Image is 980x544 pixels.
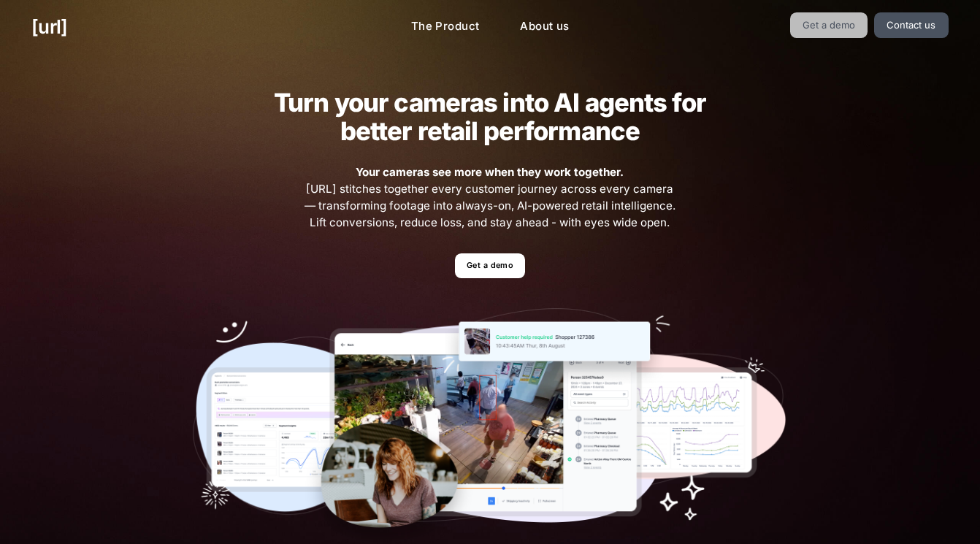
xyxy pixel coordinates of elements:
a: [URL] [31,12,67,41]
span: [URL] stitches together every customer journey across every camera — transforming footage into al... [302,164,678,231]
a: The Product [399,12,491,41]
h2: Turn your cameras into AI agents for better retail performance [251,88,729,145]
strong: Your cameras see more when they work together. [356,165,624,179]
a: About us [508,12,581,41]
a: Get a demo [455,253,524,279]
a: Contact us [874,12,949,38]
a: Get a demo [790,12,868,38]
